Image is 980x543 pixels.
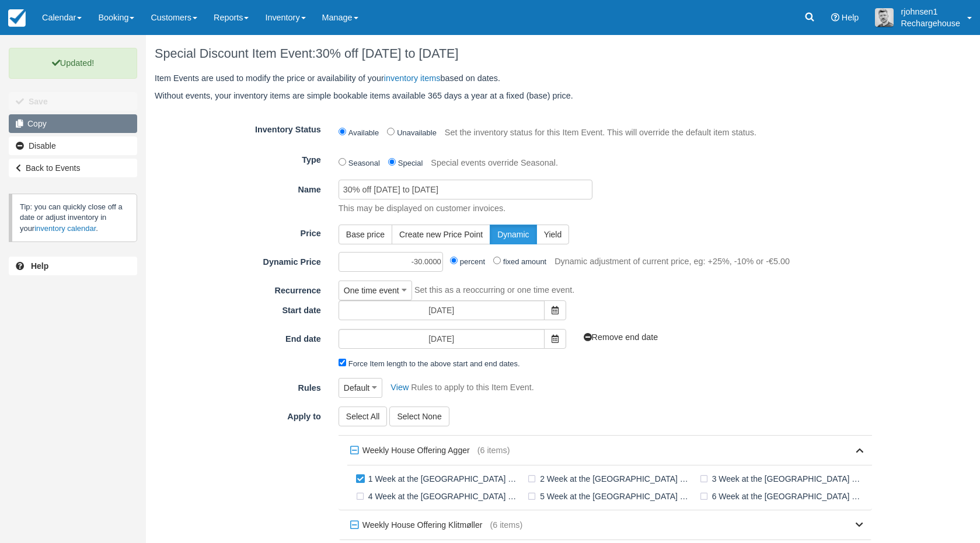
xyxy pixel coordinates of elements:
a: Copy [9,114,137,133]
label: Recurrence [146,281,330,297]
label: End date [146,329,330,345]
label: Seasonal [348,159,380,167]
p: Set this as a reoccurring or one time event. [414,284,574,296]
span: One time event [344,285,399,296]
span: 1 Week at the Rechargehouse in Agger [353,474,525,483]
label: Apply to [146,407,330,423]
a: Remove end date [584,332,658,342]
label: 1 Week at the [GEOGRAPHIC_DATA] in [GEOGRAPHIC_DATA] [353,470,525,488]
p: Item Events are used to modify the price or availability of your based on dates. [155,72,872,85]
b: Save [29,97,48,106]
label: Dynamic Price [146,252,330,268]
p: Rules to apply to this Item Event. [411,381,533,394]
span: Yield [544,230,562,239]
label: Name [146,180,330,196]
button: Select None [389,407,449,426]
span: 2 Week at the Rechargehouse in Agger [525,474,696,483]
h1: Special Discount Item Event: [155,47,872,61]
label: Available [348,128,379,137]
button: Save [9,92,137,111]
span: Default [344,382,369,394]
span: (6 items) [477,444,510,457]
span: 4 Week at the Rechargehouse in Agger [353,491,525,500]
a: Back to Events [9,159,137,177]
img: A1 [875,8,894,27]
span: Dynamic [497,230,529,239]
label: Inventory Status [146,120,330,136]
p: Rechargehouse [901,17,960,29]
span: 30% off [DATE] to [DATE] [316,46,459,61]
a: View [385,383,409,392]
a: Disable [9,136,137,155]
label: Weekly House Offering Klitmøller [347,516,490,534]
b: Help [31,261,48,271]
label: Special [398,159,423,167]
i: Help [831,13,839,22]
a: inventory calendar [34,224,96,233]
span: (6 items) [490,519,522,531]
label: 5 Week at the [GEOGRAPHIC_DATA] in [GEOGRAPHIC_DATA] [525,488,696,505]
button: Dynamic [490,225,536,244]
label: Unavailable [397,128,437,137]
label: Price [146,223,330,240]
button: Yield [536,225,570,244]
button: One time event [339,281,412,300]
p: Tip: you can quickly close off a date or adjust inventory in your . [9,194,137,242]
span: Create new Price Point [399,230,483,239]
label: Start date [146,300,330,317]
label: 2 Week at the [GEOGRAPHIC_DATA] in [GEOGRAPHIC_DATA] [525,470,696,488]
p: Special events override Seasonal. [431,154,558,173]
label: 3 Week at the [GEOGRAPHIC_DATA] in [GEOGRAPHIC_DATA] [697,470,869,488]
p: Dynamic adjustment of current price, eg: +25%, -10% or -€5.00 [554,255,790,268]
p: rjohnsen1 [901,6,960,17]
button: Default [339,378,383,398]
a: Help [9,257,137,275]
label: Rules [146,378,330,394]
label: Type [146,150,330,166]
p: Set the inventory status for this Item Event. This will override the default item status. [445,124,756,142]
span: 6 Week at the Rechargehouse in Agger [697,491,869,500]
button: Base price [339,225,392,244]
button: Create new Price Point [392,225,490,244]
label: 6 Week at the [GEOGRAPHIC_DATA] in [GEOGRAPHIC_DATA] [697,488,869,505]
p: Updated! [9,48,137,79]
p: This may be displayed on customer invoices. [330,202,872,215]
img: checkfront-main-nav-mini-logo.png [8,9,26,27]
span: 3 Week at the Rechargehouse in Agger [697,474,869,483]
span: Help [842,13,859,22]
label: fixed amount [503,257,546,266]
button: Select All [339,407,388,426]
label: Force Item length to the above start and end dates. [348,359,520,368]
span: Base price [346,230,385,239]
label: percent [460,257,485,266]
label: 4 Week at the [GEOGRAPHIC_DATA] in [GEOGRAPHIC_DATA] [353,488,525,505]
label: Weekly House Offering Agger [347,442,477,459]
a: inventory items [384,73,441,83]
p: Without events, your inventory items are simple bookable items available 365 days a year at a fix... [155,90,872,102]
span: 5 Week at the Rechargehouse in Agger [525,491,696,500]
